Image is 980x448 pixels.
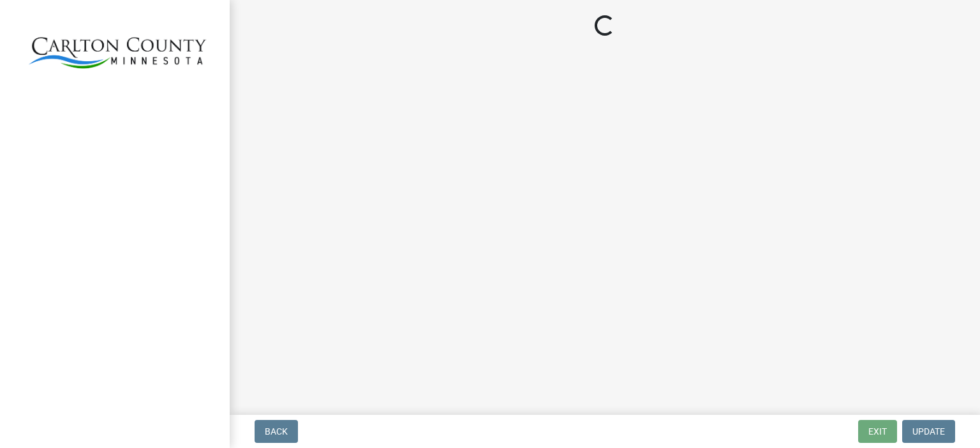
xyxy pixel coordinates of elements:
[902,420,955,443] button: Update
[858,420,897,443] button: Exit
[265,426,288,437] span: Back
[255,420,298,443] button: Back
[912,426,945,437] span: Update
[26,13,209,86] img: Carlton County, Minnesota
